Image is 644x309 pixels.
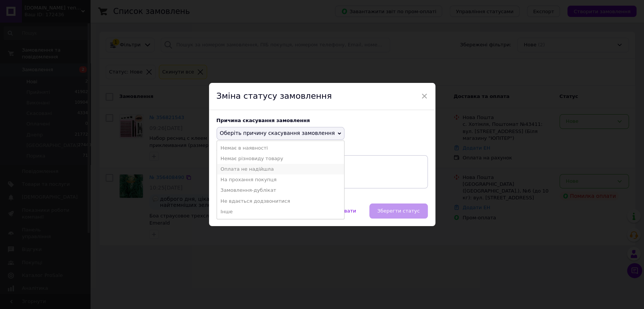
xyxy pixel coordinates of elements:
[209,83,435,110] div: Зміна статусу замовлення
[217,143,344,153] li: Немає в наявності
[217,118,428,123] div: Причина скасування замовлення
[220,130,335,136] span: Оберіть причину скасування замовлення
[421,90,428,102] span: ×
[217,207,344,217] li: Інше
[217,164,344,174] li: Оплата не надійшла
[217,153,344,164] li: Немає різновиду товару
[217,174,344,185] li: На прохання покупця
[217,185,344,196] li: Замовлення-дублікат
[217,196,344,207] li: Не вдається додзвонитися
